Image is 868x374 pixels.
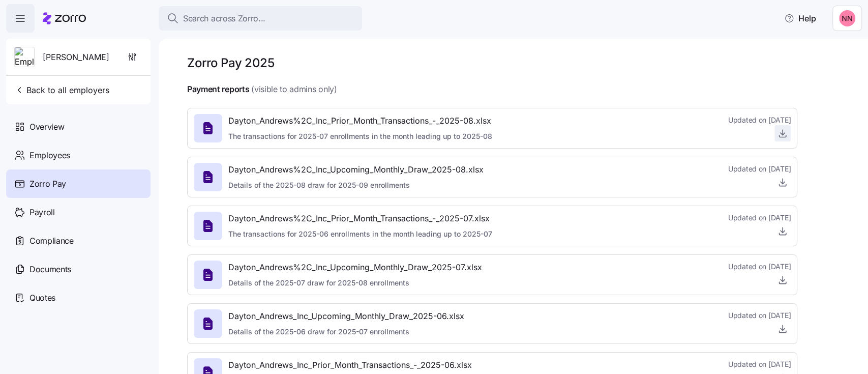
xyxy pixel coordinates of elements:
[6,255,151,283] a: Documents
[728,164,791,174] span: Updated on [DATE]
[228,359,493,371] span: Dayton_Andrews_Inc_Prior_Month_Transactions_-_2025-06.xlsx
[228,131,492,141] span: The transactions for 2025-07 enrollments in the month leading up to 2025-08
[43,51,109,64] span: [PERSON_NAME]
[6,283,151,312] a: Quotes
[183,12,265,25] span: Search across Zorro...
[187,83,249,95] h4: Payment reports
[228,278,482,288] span: Details of the 2025-07 draw for 2025-08 enrollments
[251,83,337,96] span: (visible to admins only)
[6,169,151,198] a: Zorro Pay
[29,292,55,304] span: Quotes
[728,213,791,223] span: Updated on [DATE]
[728,310,791,321] span: Updated on [DATE]
[728,115,791,125] span: Updated on [DATE]
[15,47,34,68] img: Employer logo
[29,178,66,190] span: Zorro Pay
[728,262,791,272] span: Updated on [DATE]
[228,310,464,323] span: Dayton_Andrews_Inc_Upcoming_Monthly_Draw_2025-06.xlsx
[839,10,855,26] img: 37cb906d10cb440dd1cb011682786431
[6,141,151,169] a: Employees
[228,327,464,337] span: Details of the 2025-06 draw for 2025-07 enrollments
[29,206,55,219] span: Payroll
[228,114,492,127] span: Dayton_Andrews%2C_Inc_Prior_Month_Transactions_-_2025-08.xlsx
[228,180,484,190] span: Details of the 2025-08 draw for 2025-09 enrollments
[728,359,791,369] span: Updated on [DATE]
[29,235,74,247] span: Compliance
[29,263,71,276] span: Documents
[784,12,816,24] span: Help
[159,6,362,31] button: Search across Zorro...
[228,212,492,225] span: Dayton_Andrews%2C_Inc_Prior_Month_Transactions_-_2025-07.xlsx
[776,8,824,28] button: Help
[228,229,492,239] span: The transactions for 2025-06 enrollments in the month leading up to 2025-07
[228,261,482,274] span: Dayton_Andrews%2C_Inc_Upcoming_Monthly_Draw_2025-07.xlsx
[29,149,70,162] span: Employees
[29,121,64,133] span: Overview
[14,84,109,96] span: Back to all employers
[187,55,274,71] h1: Zorro Pay 2025
[10,80,113,100] button: Back to all employers
[6,226,151,255] a: Compliance
[6,198,151,226] a: Payroll
[228,163,484,176] span: Dayton_Andrews%2C_Inc_Upcoming_Monthly_Draw_2025-08.xlsx
[6,112,151,141] a: Overview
